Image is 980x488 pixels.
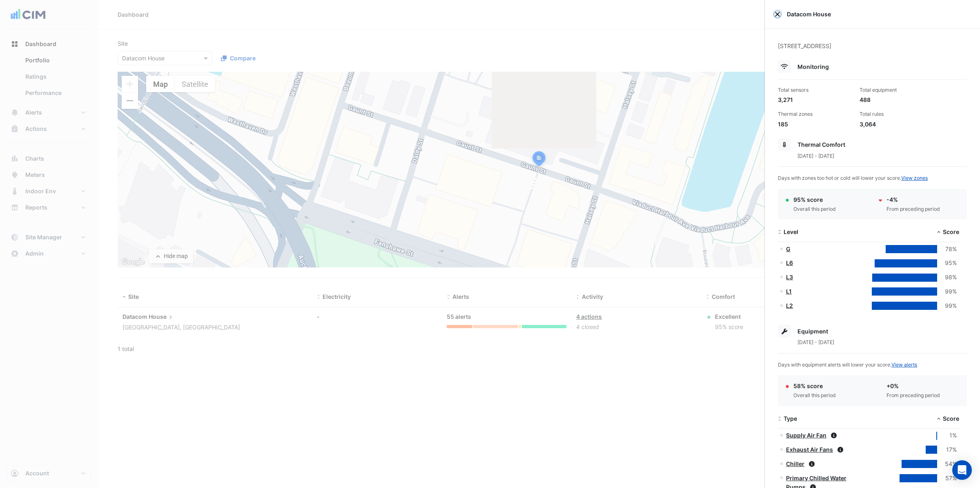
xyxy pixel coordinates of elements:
span: Days with equipment alerts will lower your score. [778,362,917,368]
div: Overall this period [793,392,836,399]
span: Type [784,415,797,422]
div: 185 [778,120,853,128]
a: L2 [786,302,793,309]
a: G [786,245,791,252]
div: 78% [937,245,957,254]
div: 488 [860,95,935,104]
a: Chiller [786,460,804,467]
span: [DATE] - [DATE] [797,153,834,159]
span: Equipment [797,328,828,335]
div: 98% [937,273,957,282]
div: 3,271 [778,95,853,104]
span: Score [943,415,959,422]
div: Total rules [860,110,935,118]
div: + 0% [886,382,940,390]
span: [DATE] - [DATE] [797,339,834,345]
div: [STREET_ADDRESS] [778,42,967,60]
span: Datacom House [787,10,970,18]
div: 3,064 [860,120,935,128]
div: 95% [937,258,957,268]
div: Thermal zones [778,110,853,118]
a: L1 [786,288,792,295]
a: Exhaust Air Fans [786,446,833,453]
span: Thermal Comfort [797,141,845,148]
div: 99% [937,301,957,311]
span: Days with zones too hot or cold will lower your score. [778,175,928,181]
div: Open Intercom Messenger [952,460,972,480]
span: Monitoring [797,63,829,70]
a: Supply Air Fan [786,432,826,439]
a: L6 [786,259,793,266]
div: -4% [886,195,940,204]
a: L3 [786,274,793,280]
a: View zones [901,175,928,181]
span: Level [784,228,798,235]
div: 17% [937,445,957,455]
div: 1% [937,431,957,440]
div: 58% score [793,382,836,390]
div: 95% score [793,195,836,204]
div: Total sensors [778,86,853,94]
button: Close [775,11,780,17]
div: From preceding period [886,205,940,213]
div: Total equipment [860,86,935,94]
span: Score [943,228,959,235]
div: 99% [937,287,957,296]
div: 57% [937,474,957,483]
div: 54% [937,459,957,469]
a: View alerts [891,362,917,368]
div: From preceding period [886,392,940,399]
div: Overall this period [793,205,836,213]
